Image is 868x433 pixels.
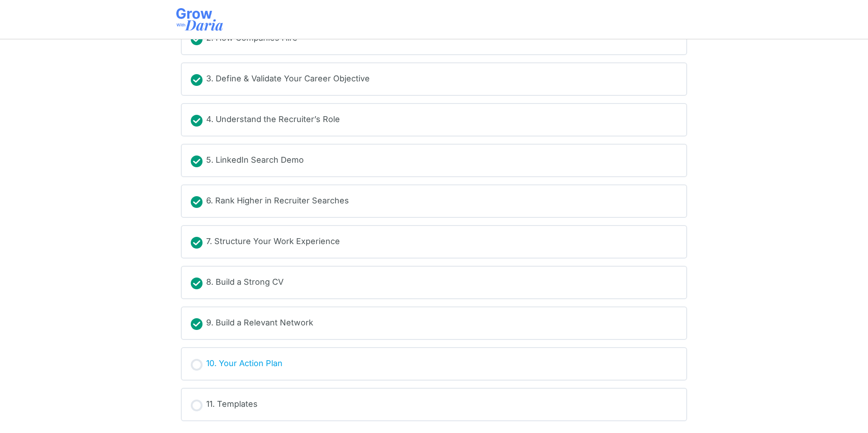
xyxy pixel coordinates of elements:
[191,154,677,167] a: Completed 5. LinkedIn Search Demo
[191,113,677,127] a: Completed 4. Understand the Recruiter’s Role
[206,113,340,127] div: 4. Understand the Recruiter’s Role
[191,400,203,411] div: Not started
[206,357,283,371] div: 10. Your Action Plan
[191,318,203,330] div: Completed
[191,74,203,86] div: Completed
[206,276,283,289] div: 8. Build a Strong CV
[206,235,340,249] div: 7. Structure Your Work Experience
[191,276,677,289] a: Completed 8. Build a Strong CV
[191,278,203,289] div: Completed
[206,72,370,86] div: 3. Define & Validate Your Career Objective
[191,196,203,208] div: Completed
[191,155,203,167] div: Completed
[191,115,203,127] div: Completed
[191,398,677,411] a: Not started 11. Templates
[206,316,313,330] div: 9. Build a Relevant Network
[191,316,677,330] a: Completed 9. Build a Relevant Network
[191,194,677,208] a: Completed 6. Rank Higher in Recruiter Searches
[191,357,677,371] a: Not started 10. Your Action Plan
[206,194,349,208] div: 6. Rank Higher in Recruiter Searches
[191,237,203,249] div: Completed
[191,235,677,249] a: Completed 7. Structure Your Work Experience
[191,72,677,86] a: Completed 3. Define & Validate Your Career Objective
[206,154,304,167] div: 5. LinkedIn Search Demo
[191,359,203,371] div: Not started
[206,398,258,411] div: 11. Templates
